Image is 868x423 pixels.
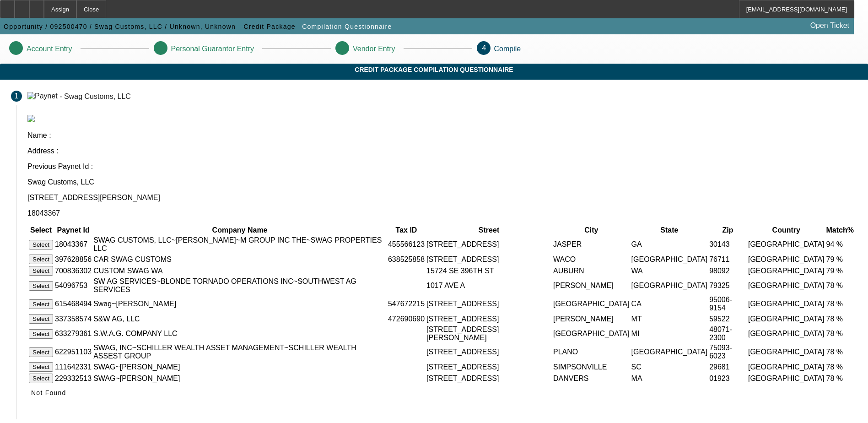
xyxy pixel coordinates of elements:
[54,325,92,342] td: 633279361
[631,362,708,372] td: SC
[631,254,708,265] td: [GEOGRAPHIC_DATA]
[171,45,254,53] p: Personal Guarantor Entry
[426,254,552,265] td: [STREET_ADDRESS]
[826,277,854,294] td: 78 %
[709,314,747,324] td: 59522
[54,373,92,384] td: 229332513
[93,277,387,294] td: SW AG SERVICES~BLONDE TORNADO OPERATIONS INC~SOUTHWEST AG SERVICES
[826,362,854,372] td: 78 %
[426,236,552,253] td: [STREET_ADDRESS]
[553,295,630,313] td: [GEOGRAPHIC_DATA]
[4,23,236,30] span: Opportunity / 092500470 / Swag Customs, LLC / Unknown, Unknown
[54,236,92,253] td: 18043367
[388,226,425,235] th: Tax ID
[54,254,92,265] td: 397628856
[388,295,425,313] td: 547672215
[826,314,854,324] td: 78 %
[709,266,747,276] td: 98092
[826,226,854,235] th: Match%
[426,343,552,361] td: [STREET_ADDRESS]
[27,147,857,155] p: Address :
[748,277,825,294] td: [GEOGRAPHIC_DATA]
[553,373,630,384] td: DANVERS
[54,266,92,276] td: 700836302
[93,226,387,235] th: Company Name
[29,266,53,276] button: Select
[631,373,708,384] td: MA
[426,362,552,372] td: [STREET_ADDRESS]
[748,236,825,253] td: [GEOGRAPHIC_DATA]
[426,266,552,276] td: 15724 SE 396TH ST
[29,255,53,264] button: Select
[748,295,825,313] td: [GEOGRAPHIC_DATA]
[826,254,854,265] td: 79 %
[553,277,630,294] td: [PERSON_NAME]
[426,314,552,324] td: [STREET_ADDRESS]
[29,240,53,249] button: Select
[709,343,747,361] td: 75093-6023
[27,131,857,140] p: Name :
[748,314,825,324] td: [GEOGRAPHIC_DATA]
[631,266,708,276] td: WA
[553,236,630,253] td: JASPER
[54,295,92,313] td: 615468494
[709,362,747,372] td: 29681
[553,254,630,265] td: WACO
[27,45,72,53] p: Account Entry
[631,343,708,361] td: [GEOGRAPHIC_DATA]
[553,226,630,235] th: City
[748,325,825,342] td: [GEOGRAPHIC_DATA]
[29,299,53,309] button: Select
[31,389,66,396] span: Not Found
[54,226,92,235] th: Paynet Id
[553,343,630,361] td: PLANO
[27,385,70,401] button: Not Found
[54,343,92,361] td: 622951103
[27,163,857,171] p: Previous Paynet Id :
[93,343,387,361] td: SWAG, INC~SCHILLER WEALTH ASSET MANAGEMENT~SCHILLER WEALTH ASSEST GROUP
[29,347,53,357] button: Select
[631,314,708,324] td: MT
[553,266,630,276] td: AUBURN
[28,226,54,235] th: Select
[709,236,747,253] td: 30143
[300,18,394,35] button: Compilation Questionnaire
[631,236,708,253] td: GA
[388,314,425,324] td: 472690690
[494,45,521,53] p: Compile
[826,373,854,384] td: 78 %
[426,226,552,235] th: Street
[244,23,296,30] span: Credit Package
[29,281,53,291] button: Select
[242,18,298,35] button: Credit Package
[482,44,486,52] span: 4
[93,295,387,313] td: Swag~[PERSON_NAME]
[631,325,708,342] td: MI
[27,115,35,122] img: paynet_logo.jpg
[748,226,825,235] th: Country
[748,373,825,384] td: [GEOGRAPHIC_DATA]
[54,314,92,324] td: 337358574
[631,295,708,313] td: CA
[93,373,387,384] td: SWAG~[PERSON_NAME]
[426,373,552,384] td: [STREET_ADDRESS]
[826,266,854,276] td: 79 %
[93,314,387,324] td: S&W AG, LLC
[27,209,857,217] p: 18043367
[748,254,825,265] td: [GEOGRAPHIC_DATA]
[59,92,131,100] div: - Swag Customs, LLC
[426,325,552,342] td: [STREET_ADDRESS][PERSON_NAME]
[748,362,825,372] td: [GEOGRAPHIC_DATA]
[553,325,630,342] td: [GEOGRAPHIC_DATA]
[93,266,387,276] td: CUSTOM SWAG WA
[93,362,387,372] td: SWAG~[PERSON_NAME]
[54,362,92,372] td: 111642331
[709,325,747,342] td: 48071-2300
[388,254,425,265] td: 638525858
[29,329,53,339] button: Select
[709,277,747,294] td: 79325
[353,45,395,53] p: Vendor Entry
[426,277,552,294] td: 1017 AVE A
[54,277,92,294] td: 54096753
[29,314,53,324] button: Select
